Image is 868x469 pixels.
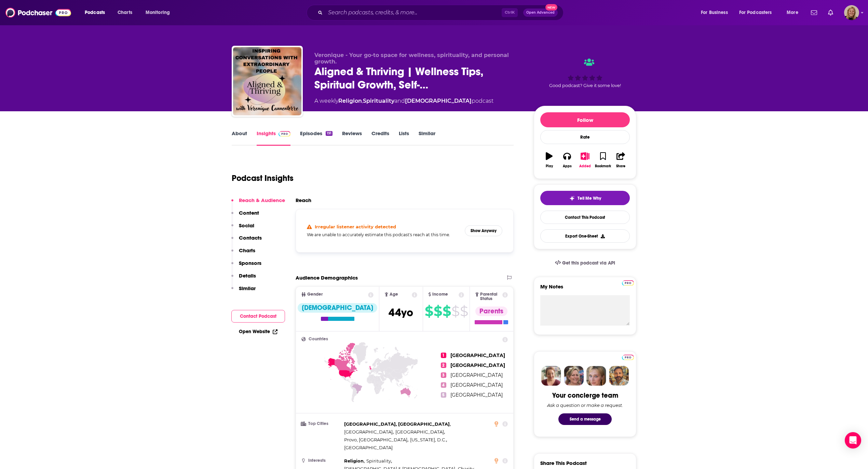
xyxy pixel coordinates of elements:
[231,260,261,272] button: Sponsors
[782,7,807,18] button: open menu
[344,420,451,428] span: ,
[300,130,333,146] a: Episodes191
[362,98,363,104] span: ,
[540,148,558,172] button: Play
[609,366,629,386] img: Jon Profile
[395,428,445,436] span: ,
[844,5,859,20] img: User Profile
[313,5,570,20] div: Search podcasts, credits, & more...
[231,222,254,235] button: Social
[540,229,630,243] button: Export One-Sheet
[301,458,341,463] h3: Interests
[622,354,634,360] a: Pro website
[410,436,447,444] span: ,
[5,6,71,19] img: Podchaser - Follow, Share and Rate Podcasts
[307,232,459,237] h5: We are unable to accurately estimate this podcast's reach at this time.
[344,436,408,444] span: ,
[146,8,170,17] span: Monitoring
[475,307,507,316] div: Parents
[301,422,341,426] h3: Top Cities
[450,352,505,358] span: [GEOGRAPHIC_DATA]
[326,131,333,136] div: 191
[395,429,444,435] span: [GEOGRAPHIC_DATA]
[342,130,362,146] a: Reviews
[239,260,261,266] p: Sponsors
[141,7,179,18] button: open menu
[534,52,636,94] div: Good podcast? Give it some love!
[231,310,285,323] button: Contact Podcast
[845,432,861,449] div: Open Intercom Messenger
[233,47,301,115] img: Aligned & Thriving | Wellness Tips, Spiritual Growth, Self-Love Healing
[410,437,446,442] span: [US_STATE], D.C.
[344,437,407,442] span: Provo, [GEOGRAPHIC_DATA]
[371,130,389,146] a: Credits
[344,429,393,435] span: [GEOGRAPHIC_DATA]
[564,366,584,386] img: Barbara Profile
[405,98,472,104] a: [DEMOGRAPHIC_DATA]
[239,285,256,292] p: Similar
[558,148,576,172] button: Apps
[257,130,290,146] a: InsightsPodchaser Pro
[844,5,859,20] button: Show profile menu
[232,130,247,146] a: About
[85,8,105,17] span: Podcasts
[239,329,277,335] a: Open Website
[552,391,618,400] div: Your concierge team
[450,382,503,388] span: [GEOGRAPHIC_DATA]
[80,7,114,18] button: open menu
[443,306,451,317] span: $
[576,148,594,172] button: Added
[523,9,558,17] button: Open AdvancedNew
[231,272,256,285] button: Details
[344,421,450,427] span: [GEOGRAPHIC_DATA], [GEOGRAPHIC_DATA]
[526,11,555,14] span: Open Advanced
[808,7,820,18] a: Show notifications dropdown
[239,272,256,279] p: Details
[113,7,136,18] a: Charts
[231,234,262,247] button: Contacts
[239,234,262,241] p: Contacts
[550,255,621,271] a: Get this podcast via API
[622,355,634,360] img: Podchaser Pro
[389,306,413,319] span: 44 yo
[545,4,558,11] span: New
[344,457,365,465] span: ,
[279,131,290,137] img: Podchaser Pro
[622,279,634,286] a: Pro website
[338,98,362,104] a: Religion
[441,392,446,398] span: 5
[363,98,394,104] a: Spirituality
[441,363,446,368] span: 2
[394,98,405,104] span: and
[825,7,836,18] a: Show notifications dropdown
[696,7,736,18] button: open menu
[844,5,859,20] span: Logged in as avansolkema
[419,130,435,146] a: Similar
[425,306,433,317] span: $
[451,306,459,317] span: $
[502,8,518,17] span: Ctrl K
[434,306,442,317] span: $
[399,130,409,146] a: Lists
[569,196,575,201] img: tell me why sparkle
[595,164,611,168] div: Bookmark
[239,222,254,229] p: Social
[441,382,446,388] span: 4
[540,112,630,127] button: Follow
[612,148,630,172] button: Share
[231,285,256,298] button: Similar
[563,164,572,168] div: Apps
[540,191,630,205] button: tell me why sparkleTell Me Why
[622,280,634,286] img: Podchaser Pro
[307,292,323,297] span: Gender
[239,247,255,254] p: Charts
[231,197,285,210] button: Reach & Audience
[239,197,285,203] p: Reach & Audience
[594,148,612,172] button: Bookmark
[549,83,621,88] span: Good podcast? Give it some love!
[296,274,358,281] h2: Audience Demographics
[578,196,601,201] span: Tell Me Why
[231,210,259,222] button: Content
